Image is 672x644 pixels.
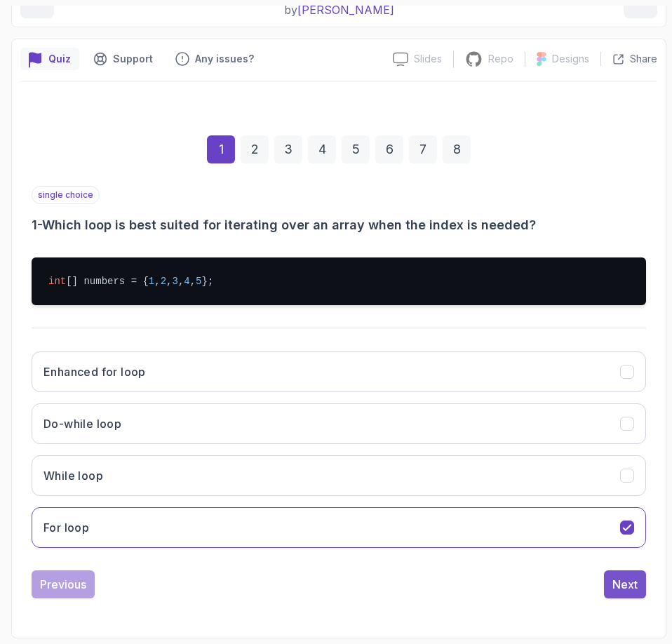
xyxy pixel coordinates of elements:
h3: While loop [43,467,103,484]
button: quiz button [20,48,79,70]
p: Any issues? [195,52,254,66]
p: single choice [32,186,100,204]
div: 5 [342,135,370,163]
p: Designs [552,52,589,66]
span: 2 [161,276,166,287]
h3: For loop [43,519,89,536]
div: 4 [308,135,336,163]
button: Do-while loop [32,403,646,444]
div: 1 [207,135,235,163]
div: 8 [443,135,471,163]
div: 3 [274,135,302,163]
div: 7 [409,135,437,163]
h3: Do-while loop [43,415,121,432]
button: While loop [32,455,646,496]
div: 6 [375,135,403,163]
div: Next [612,576,638,593]
span: [PERSON_NAME] [297,3,394,17]
p: Slides [414,52,442,66]
h3: 1 - Which loop is best suited for iterating over an array when the index is needed? [32,215,646,235]
span: 5 [196,276,201,287]
button: Enhanced for loop [32,351,646,392]
button: For loop [32,507,646,548]
button: Next [604,570,646,598]
span: int [48,276,66,287]
h3: Enhanced for loop [43,363,146,380]
p: Support [113,52,153,66]
p: Repo [488,52,513,66]
button: Feedback button [167,48,262,70]
div: Previous [40,576,86,593]
div: 2 [241,135,269,163]
p: by [284,1,394,18]
span: 4 [184,276,189,287]
button: Share [600,52,657,66]
button: Support button [85,48,161,70]
p: Share [630,52,657,66]
pre: [] numbers = { , , , , }; [32,257,646,305]
p: Quiz [48,52,71,66]
span: 3 [172,276,177,287]
span: 1 [149,276,154,287]
button: Previous [32,570,95,598]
